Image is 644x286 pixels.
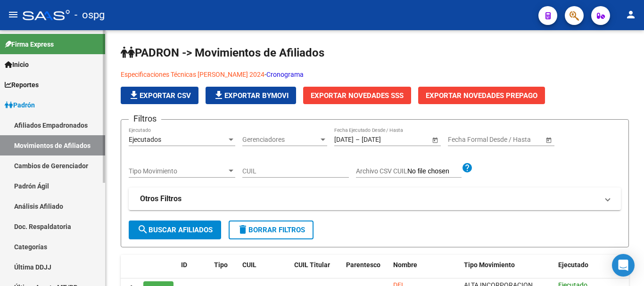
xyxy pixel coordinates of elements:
[210,255,239,286] datatable-header-cell: Tipo
[393,261,417,269] span: Nombre
[418,87,545,104] button: Exportar Novedades Prepago
[448,136,482,144] input: Fecha inicio
[8,9,19,20] mat-icon: menu
[5,39,54,49] span: Firma Express
[389,255,460,286] datatable-header-cell: Nombre
[612,254,635,277] div: Open Intercom Messenger
[464,261,515,269] span: Tipo Movimiento
[342,255,389,286] datatable-header-cell: Parentesco
[181,261,187,269] span: ID
[121,46,324,59] span: PADRON -> Movimientos de Afiliados
[121,71,264,78] a: Especificaciones Técnicas [PERSON_NAME] 2024
[239,255,290,286] datatable-header-cell: CUIL
[362,136,408,144] input: Fecha fin
[129,221,221,239] button: Buscar Afiliados
[290,255,342,286] datatable-header-cell: CUIL Titular
[206,87,296,104] button: Exportar Bymovi
[137,226,213,234] span: Buscar Afiliados
[242,136,319,144] span: Gerenciadores
[426,91,537,100] span: Exportar Novedades Prepago
[558,261,588,269] span: Ejecutado
[625,9,636,20] mat-icon: person
[129,188,621,210] mat-expansion-panel-header: Otros Filtros
[129,136,161,143] span: Ejecutados
[462,162,473,173] mat-icon: help
[128,91,191,100] span: Exportar CSV
[214,261,228,269] span: Tipo
[213,91,289,100] span: Exportar Bymovi
[5,100,35,110] span: Padrón
[140,194,182,204] strong: Otros Filtros
[544,135,553,145] button: Open calendar
[490,136,537,144] input: Fecha fin
[334,136,354,144] input: Fecha inicio
[129,112,161,125] h3: Filtros
[303,87,411,104] button: Exportar Novedades SSS
[430,135,440,145] button: Open calendar
[213,90,224,101] mat-icon: file_download
[128,90,140,101] mat-icon: file_download
[237,224,248,235] mat-icon: delete
[74,5,105,25] span: - ospg
[177,255,210,286] datatable-header-cell: ID
[242,261,256,269] span: CUIL
[137,224,149,235] mat-icon: search
[460,255,554,286] datatable-header-cell: Tipo Movimiento
[237,226,305,234] span: Borrar Filtros
[121,87,198,104] button: Exportar CSV
[346,261,380,269] span: Parentesco
[5,59,29,70] span: Inicio
[355,136,360,144] span: –
[5,80,39,90] span: Reportes
[121,69,629,80] p: -
[294,261,330,269] span: CUIL Titular
[311,91,404,100] span: Exportar Novedades SSS
[554,255,616,286] datatable-header-cell: Ejecutado
[356,167,407,175] span: Archivo CSV CUIL
[407,167,462,176] input: Archivo CSV CUIL
[229,221,314,239] button: Borrar Filtros
[266,71,304,78] a: Cronograma
[129,167,227,175] span: Tipo Movimiento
